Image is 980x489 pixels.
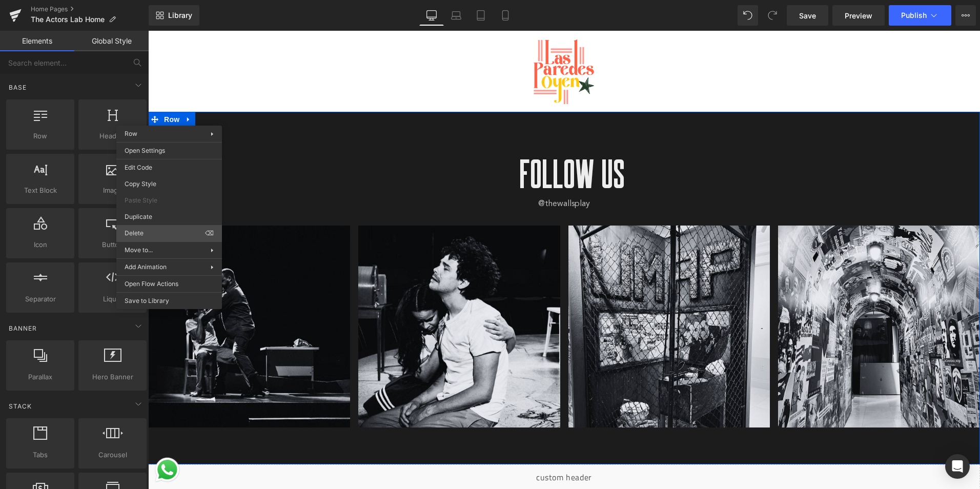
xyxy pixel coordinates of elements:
[468,5,493,26] a: Tablet
[419,5,444,26] a: Desktop
[81,185,144,196] span: Image
[125,130,137,137] span: Row
[832,5,885,26] a: Preview
[34,81,47,96] a: Expand / Collapse
[31,15,105,24] span: The Actors Lab Home
[901,11,927,19] span: Publish
[371,123,477,162] span: FOLLOW US
[125,296,214,305] span: Save to Library
[799,10,816,21] span: Save
[205,229,214,238] span: ⌫
[81,294,144,304] span: Liquid
[5,425,33,453] div: Open WhatsApp chat
[762,5,783,26] button: Redo
[9,294,71,304] span: Separator
[493,5,518,26] a: Mobile
[9,239,71,250] span: Icon
[9,185,71,196] span: Text Block
[149,5,199,26] a: New Library
[9,372,71,382] span: Parallax
[81,450,144,460] span: Carousel
[13,81,34,96] span: Row
[33,30,55,52] summary: Search
[81,239,144,250] span: Button
[8,323,38,333] span: Banner
[31,5,149,13] a: Home Pages
[9,450,71,460] span: Tabs
[125,246,211,255] span: Move to...
[5,425,33,453] a: Send a message via WhatsApp
[125,229,205,238] span: Delete
[125,163,214,172] span: Edit Code
[81,372,144,382] span: Hero Banner
[74,31,149,51] a: Global Style
[8,401,33,411] span: Stack
[125,279,214,289] span: Open Flow Actions
[125,179,214,189] span: Copy Style
[845,10,872,21] span: Preview
[125,212,214,221] span: Duplicate
[9,131,71,141] span: Row
[955,5,976,26] button: More
[738,5,758,26] button: Undo
[8,83,28,92] span: Base
[385,9,447,73] img: Las Paredes Oyen
[125,262,211,272] span: Add Animation
[125,146,214,155] span: Open Settings
[945,454,970,479] div: Open Intercom Messenger
[444,5,468,26] a: Laptop
[381,5,451,77] a: Las Paredes Oyen
[125,196,214,205] span: Paste Style
[10,30,33,52] summary: Menu
[168,11,192,20] span: Library
[81,131,144,141] span: Heading
[889,5,951,26] button: Publish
